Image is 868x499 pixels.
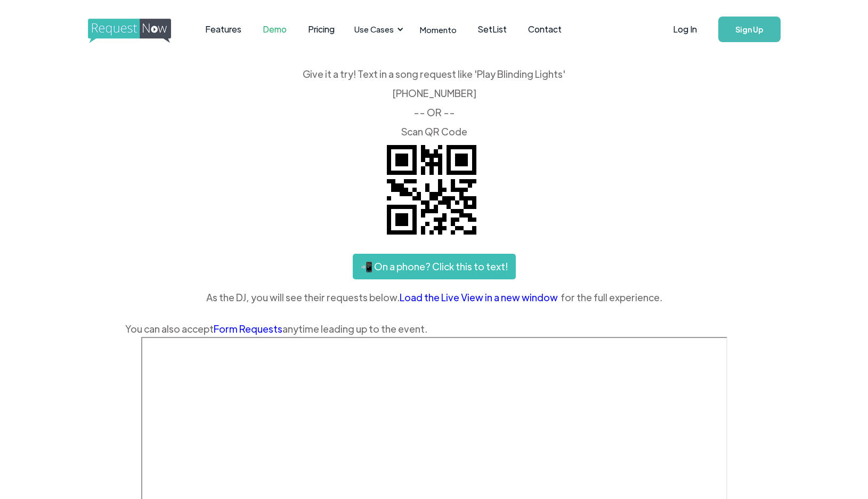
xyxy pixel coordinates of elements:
[409,14,467,45] a: Momento
[378,136,485,243] img: QR code
[125,69,743,136] div: Give it a try! Text in a song request like 'Play Blinding Lights' ‍ [PHONE_NUMBER] -- OR -- ‍ Sca...
[88,19,191,43] img: requestnow logo
[353,254,516,279] a: 📲 On a phone? Click this to text!
[297,13,345,46] a: Pricing
[400,289,561,305] a: Load the Live View in a new window
[718,17,781,42] a: Sign Up
[194,13,252,46] a: Features
[662,11,708,48] a: Log In
[517,13,572,46] a: Contact
[252,13,297,46] a: Demo
[125,321,743,337] div: You can also accept anytime leading up to the event.
[467,13,517,46] a: SetList
[125,289,743,305] div: As the DJ, you will see their requests below. for the full experience.
[354,23,394,35] div: Use Cases
[214,323,282,335] a: Form Requests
